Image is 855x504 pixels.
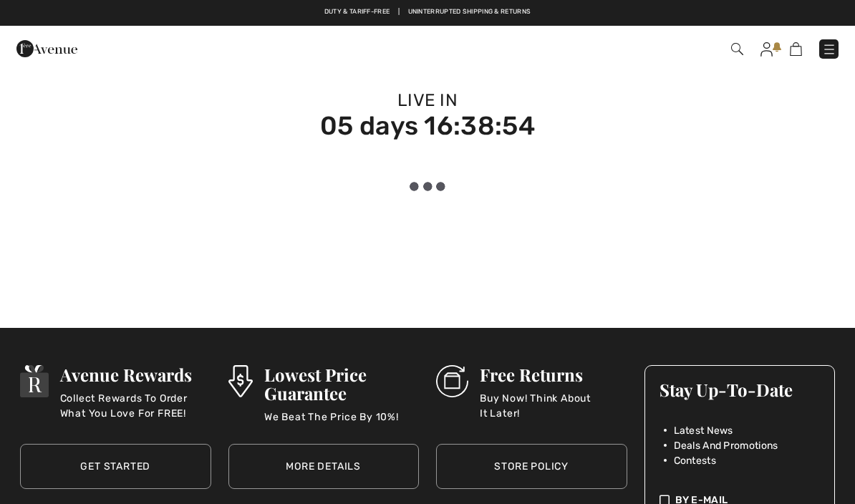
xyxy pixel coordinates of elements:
img: Search [731,43,743,55]
p: We Beat The Price By 10%! [264,409,419,438]
a: Get Started [20,444,211,489]
img: Free Returns [436,365,468,397]
img: Menu [822,42,836,57]
h3: Free Returns [480,365,627,384]
img: 1ère Avenue [16,34,77,63]
h3: Lowest Price Guarantee [264,365,419,402]
h3: Avenue Rewards [60,365,211,384]
span: Contests [674,453,716,468]
div: 05 days 16:38:54 [17,113,838,139]
span: Deals And Promotions [674,438,778,453]
p: Buy Now! Think About It Later! [480,391,627,420]
a: More Details [228,444,420,489]
p: Collect Rewards To Order What You Love For FREE! [60,391,211,420]
span: Latest News [674,423,733,438]
a: Store Policy [436,444,627,489]
img: My Info [760,42,773,57]
img: Shopping Bag [790,42,802,56]
img: Avenue Rewards [20,365,49,397]
img: Lowest Price Guarantee [228,365,253,397]
span: Live In [397,90,458,110]
a: 1ère Avenue [16,41,77,54]
h3: Stay Up-To-Date [660,380,821,399]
